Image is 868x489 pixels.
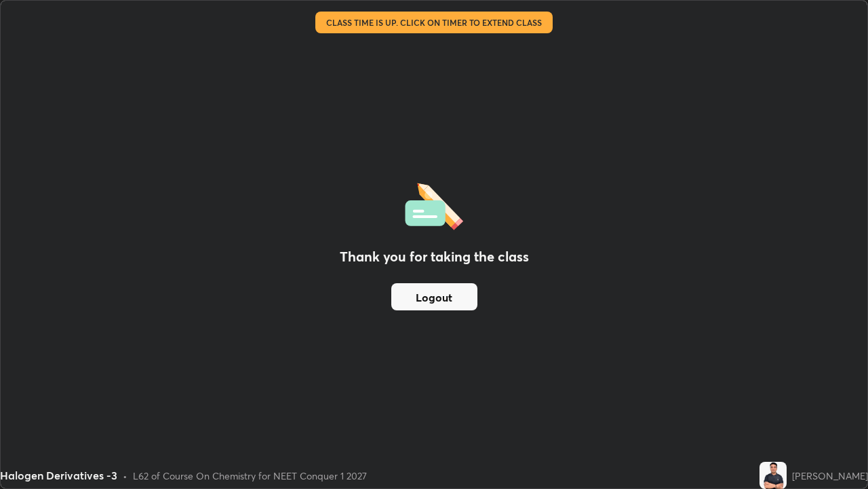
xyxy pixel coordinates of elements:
img: offlineFeedback.1438e8b3.svg [405,179,463,230]
div: • [123,469,127,483]
h2: Thank you for taking the class [340,247,529,267]
button: Logout [391,283,477,310]
img: cdd11cb0ff7c41cdbf678b0cfeb7474b.jpg [759,462,787,489]
div: [PERSON_NAME] [792,469,868,483]
div: L62 of Course On Chemistry for NEET Conquer 1 2027 [133,469,367,483]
